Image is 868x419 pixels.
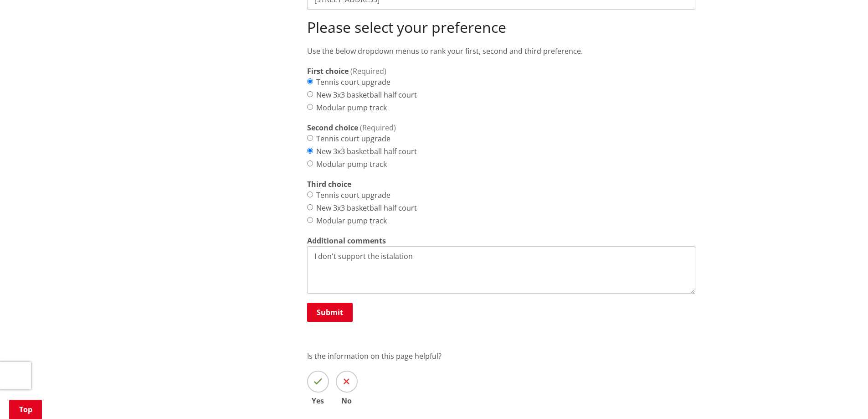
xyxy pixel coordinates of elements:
span: No [336,397,358,404]
label: Modular pump track [316,102,387,113]
span: Yes [307,397,329,404]
a: Top [9,400,42,419]
label: Tennis court upgrade [316,133,390,144]
label: Additional comments [307,235,386,246]
label: Modular pump track [316,159,387,170]
label: New 3x3 basketball half court [316,89,417,100]
strong: Third choice [307,179,351,190]
label: New 3x3 basketball half court [316,202,417,213]
h2: Please select your preference [307,19,695,36]
label: Tennis court upgrade [316,77,390,88]
p: Use the below dropdown menus to rank your first, second and third preference. [307,46,695,57]
span: (Required) [350,66,386,76]
p: Is the information on this page helpful? [307,351,695,362]
strong: First choice [307,66,349,77]
button: Submit [307,303,353,322]
strong: Second choice [307,122,358,133]
label: New 3x3 basketball half court [316,146,417,157]
iframe: Messenger Launcher [826,381,859,414]
span: (Required) [360,123,396,133]
label: Tennis court upgrade [316,190,390,201]
label: Modular pump track [316,215,387,226]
